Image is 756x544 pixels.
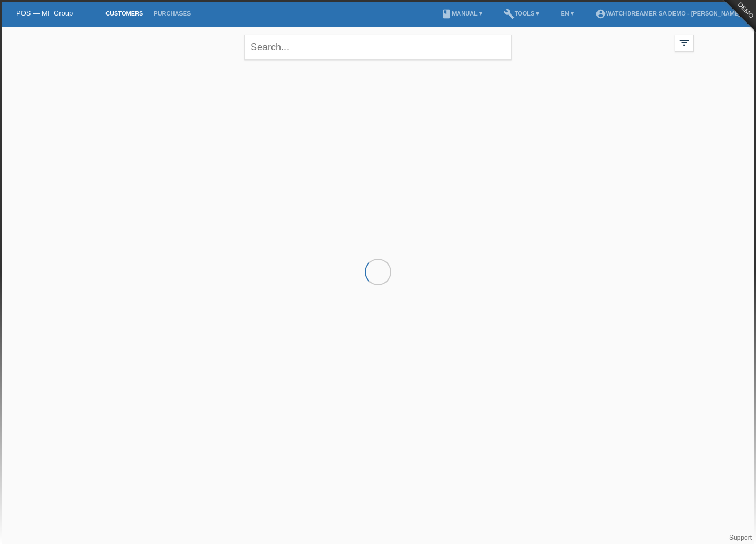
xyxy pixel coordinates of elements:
i: filter_list [678,37,690,49]
a: Purchases [148,10,196,17]
i: build [504,9,515,19]
a: POS — MF Group [16,9,73,17]
i: account_circle [595,9,606,19]
a: buildTools ▾ [498,10,545,17]
a: account_circleWatchdreamer SA Demo - [PERSON_NAME] ▾ [590,10,751,17]
input: Search... [244,35,512,60]
a: bookManual ▾ [436,10,488,17]
a: EN ▾ [555,10,579,17]
a: Support [729,534,752,541]
i: book [441,9,452,19]
a: Customers [100,10,148,17]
